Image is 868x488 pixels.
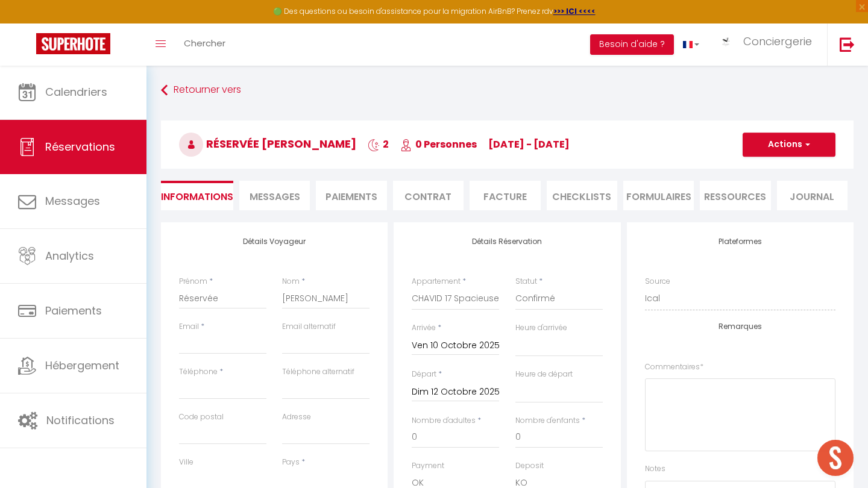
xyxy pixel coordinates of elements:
a: >>> ICI <<<< [553,6,596,16]
span: 2 [368,137,389,151]
li: Facture [470,181,540,210]
li: Contrat [393,181,464,210]
span: Réservations [45,139,115,154]
li: Ressources [700,181,770,210]
h4: Plateformes [645,237,835,246]
label: Notes [645,463,665,475]
span: Chercher [184,37,225,49]
span: Conciergerie [743,34,812,49]
a: Retourner vers [161,80,854,101]
label: Payment [412,460,444,472]
label: Prénom [179,276,207,287]
label: Téléphone [179,366,218,378]
span: Réservée [PERSON_NAME] [179,136,356,151]
li: Journal [777,181,848,210]
span: Hébergement [45,358,119,373]
span: Messages [45,193,100,208]
span: Analytics [45,248,94,263]
img: logout [840,37,855,52]
label: Arrivée [412,322,436,334]
span: Notifications [46,413,115,428]
a: ... Conciergerie [708,23,827,66]
span: Messages [250,190,300,204]
label: Nombre d'adultes [412,415,476,427]
label: Deposit [515,460,544,472]
label: Commentaires [645,361,703,373]
button: Besoin d'aide ? [590,34,674,55]
label: Heure d'arrivée [515,322,567,334]
label: Nombre d'enfants [515,415,580,427]
li: Informations [161,181,233,210]
label: Heure de départ [515,369,573,380]
label: Statut [515,276,537,287]
label: Ville [179,457,193,468]
span: Calendriers [45,84,107,99]
label: Appartement [412,276,461,287]
a: Chercher [175,23,234,66]
label: Code postal [179,411,224,423]
span: 0 Personnes [400,137,477,151]
img: Super Booking [36,33,110,54]
label: Nom [282,276,300,287]
label: Adresse [282,411,311,423]
label: Source [645,276,670,287]
label: Email [179,321,199,333]
span: Paiements [45,303,102,318]
label: Téléphone alternatif [282,366,354,378]
h4: Remarques [645,322,835,331]
li: Paiements [316,181,386,210]
li: CHECKLISTS [547,181,617,210]
span: [DATE] - [DATE] [488,137,570,151]
img: ... [717,36,735,48]
li: FORMULAIRES [623,181,694,210]
button: Actions [743,133,835,157]
h4: Détails Voyageur [179,237,370,246]
label: Départ [412,369,436,380]
h4: Détails Réservation [412,237,602,246]
div: Ouvrir le chat [817,440,854,476]
label: Email alternatif [282,321,336,333]
label: Pays [282,457,300,468]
